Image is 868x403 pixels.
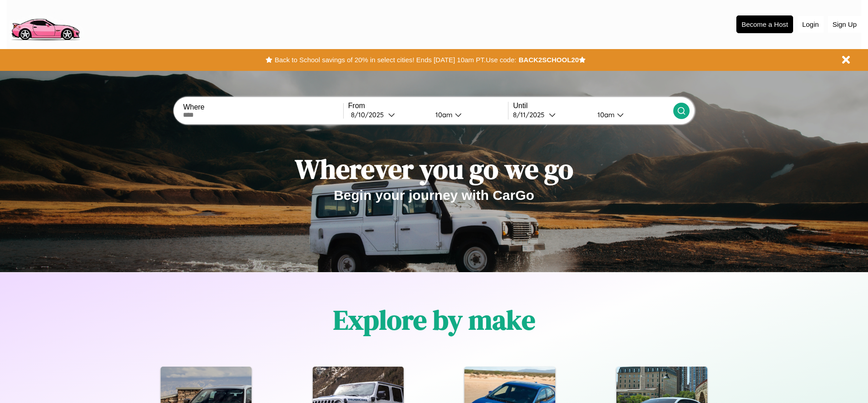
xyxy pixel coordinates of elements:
label: Where [183,103,343,111]
label: Until [513,102,673,110]
button: 10am [590,110,673,119]
div: 8 / 10 / 2025 [351,110,388,119]
button: Login [798,16,824,33]
img: logo [7,5,84,43]
button: 10am [428,110,508,119]
div: 8 / 11 / 2025 [513,110,549,119]
button: Sign Up [828,16,861,33]
button: Back to School savings of 20% in select cities! Ends [DATE] 10am PT.Use code: [272,54,518,66]
button: 8/10/2025 [348,110,428,119]
h1: Explore by make [333,301,535,338]
button: Become a Host [736,15,793,33]
div: 10am [431,110,455,119]
label: From [348,102,508,110]
b: BACK2SCHOOL20 [518,56,579,64]
div: 10am [593,110,617,119]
